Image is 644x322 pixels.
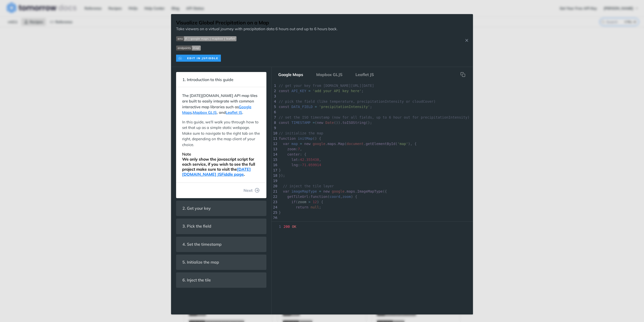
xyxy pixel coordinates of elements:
span: () { [279,136,321,140]
section: 4. Set the timestamp [176,237,266,252]
div: 11 [272,136,277,141]
span: . . ({ [279,189,387,193]
button: Close Recipe [463,38,470,43]
span: null [310,205,319,209]
span: 12 [313,200,317,204]
div: 16 [272,162,277,168]
div: 13 [272,147,277,152]
span: new [304,142,310,146]
span: . . ( . ( ), { [279,142,417,146]
span: center [287,152,300,156]
span: 'add your API key here' [313,89,361,93]
span: 71.059914 [302,163,321,167]
span: DATA_FIELD [292,105,313,109]
span: = [308,89,310,93]
span: zoom [298,200,306,204]
span: - [300,163,302,167]
span: google [332,189,345,193]
svg: hidden [460,72,465,77]
section: 6. Inject the tile [176,272,266,288]
div: 17 [272,168,277,173]
div: 2 [272,88,277,94]
span: google [313,142,326,146]
span: ( ) { [279,200,323,204]
span: ( ()). (); [279,121,372,125]
span: var [283,189,289,193]
span: document [347,142,364,146]
div: 15 [272,157,277,162]
div: We only show the javascript script for each service, if you wish to see the full project make sur... [182,152,260,177]
span: Expand image [176,55,221,60]
div: 24 [272,205,277,210]
strong: The [DATE][DOMAIN_NAME] API map tiles are built to easily integrate with common interactive map l... [182,93,257,115]
span: return [296,205,308,209]
span: imageMapType [292,189,317,193]
span: // initialize the map [279,131,323,135]
span: API_KEY [292,89,306,93]
span: new [317,121,323,125]
span: ; [279,89,364,93]
span: // inject the tile layer [283,184,334,188]
span: = [315,105,317,109]
a: Mapbox GLJS [193,110,217,115]
span: initMap [298,136,313,140]
span: }); [279,173,285,177]
span: 42.355438 [300,158,319,162]
div: 1 [272,83,277,88]
span: lng [292,163,298,167]
span: const [279,89,289,93]
div: 10 [272,131,277,136]
span: map [292,142,298,146]
span: // set the ISO timestamp (now for all fields, up to 6 hour out for precipitationIntensity) [279,115,470,119]
a: [DATE][DOMAIN_NAME] JSFiddle page [182,167,251,177]
span: } [279,168,281,172]
div: 7 [272,115,277,120]
div: 18 [272,173,277,178]
span: = [319,189,321,193]
div: 6 [272,110,277,115]
section: 1. Introduction to this guideThe [DATE][DOMAIN_NAME] API map tiles are built to easily integrate ... [176,72,266,198]
section: 5. Initialize the map [176,255,266,270]
span: 7 [298,147,300,151]
span: new [323,189,330,193]
span: 2. Get your key [179,203,214,213]
span: coord [330,195,340,199]
span: Map [338,142,344,146]
span: getTileUrl [287,195,308,199]
span: maps [347,189,355,193]
span: maps [328,142,336,146]
button: Copy [458,69,468,80]
button: Leaflet JS [351,69,378,80]
img: env [176,36,236,41]
span: ; [279,105,372,109]
span: 4. Set the timestamp [179,239,225,249]
span: : , [279,158,321,162]
span: 1. Introduction to this guide [179,75,237,85]
span: > [308,200,310,204]
div: 5 [272,104,277,110]
span: : ( , ) { [279,195,357,199]
span: lat [292,158,298,162]
div: 23 [272,199,277,205]
h1: Visualize Global Precipitation on a Map [176,19,337,26]
span: ; [279,205,321,209]
div: 20 [272,184,277,189]
span: if [292,200,296,204]
span: function [310,195,327,199]
div: 9 [272,125,277,131]
button: Mapbox GLJS [312,69,346,80]
span: 1 [272,224,283,229]
p: Take viewers on a virtual journey with precipitation data 6 hours out and up to 6 hours back. [176,26,337,32]
div: 8 [272,120,277,125]
span: zoom [342,195,351,199]
span: Expand image [176,45,337,51]
span: function [279,136,296,140]
section: 2. Get your key [176,201,266,216]
span: toISOString [342,121,366,125]
span: ImageMapType [357,189,383,193]
span: 6. Inject the tile [179,275,214,285]
a: Leaflet JS [226,110,242,115]
div: 3 [272,94,277,99]
span: 3. Pick the field [179,221,215,231]
button: Google Maps [274,69,307,80]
